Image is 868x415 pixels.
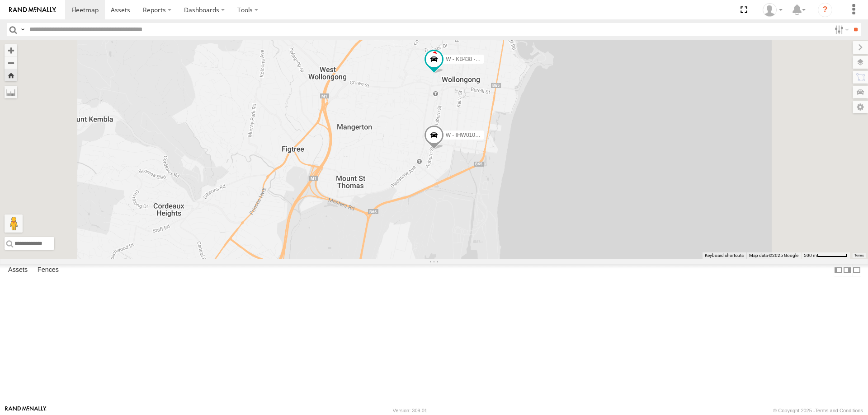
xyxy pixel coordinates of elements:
label: Dock Summary Table to the Left [834,264,843,277]
label: Search Query [19,23,26,36]
button: Zoom out [5,56,17,69]
button: Drag Pegman onto the map to open Street View [5,214,23,233]
div: Version: 309.01 [393,408,427,413]
label: Fences [33,264,63,276]
button: Map Scale: 500 m per 63 pixels [801,252,850,259]
button: Keyboard shortcuts [705,252,744,259]
span: W - KB438 - [PERSON_NAME] [446,56,521,62]
label: Search Filter Options [831,23,850,36]
button: Zoom in [5,44,17,56]
button: Zoom Home [5,69,17,81]
a: Terms and Conditions [815,408,863,413]
span: 500 m [804,253,817,258]
a: Visit our Website [5,406,47,415]
span: Map data ©2025 Google [749,253,798,258]
div: Tye Clark [759,3,786,17]
label: Map Settings [853,101,868,113]
a: Terms (opens in new tab) [854,254,864,257]
i: ? [818,3,832,17]
label: Hide Summary Table [852,264,861,277]
label: Measure [5,86,17,98]
img: rand-logo.svg [9,7,56,13]
label: Assets [4,264,32,276]
span: W - IHW010 - [PERSON_NAME] [446,132,525,138]
label: Dock Summary Table to the Right [843,264,852,277]
div: © Copyright 2025 - [773,408,863,413]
